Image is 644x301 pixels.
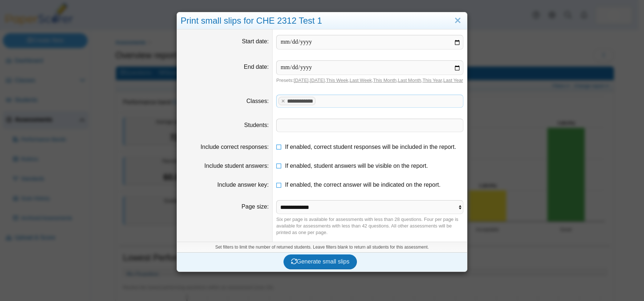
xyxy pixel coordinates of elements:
span: If enabled, the correct answer will be indicated on the report. [285,182,440,188]
a: This Week [326,78,348,83]
a: [DATE] [294,78,309,83]
div: Print small slips for CHE 2312 Test 1 [177,12,467,29]
tags: ​ [276,119,463,132]
a: Close [452,15,463,27]
span: If enabled, correct student responses will be included in the report. [285,144,456,150]
label: Include answer key [217,182,269,188]
div: Six per page is available for assessments with less than 28 questions. Four per page is available... [276,216,463,236]
label: Start date [242,38,269,44]
a: This Month [373,78,397,83]
label: Include student answers [204,163,269,169]
a: This Year [423,78,442,83]
div: Set filters to limit the number of returned students. Leave filters blank to return all students ... [177,242,467,253]
button: Generate small slips [283,254,357,269]
x: remove tag [280,99,286,103]
label: Classes [246,98,269,104]
div: Presets: , , , , , , , [276,77,463,84]
label: Students [244,122,269,128]
a: [DATE] [310,78,325,83]
label: End date [244,64,269,70]
a: Last Year [443,78,463,83]
span: If enabled, student answers will be visible on the report. [285,163,428,169]
a: Last Week [350,78,372,83]
a: Last Month [398,78,421,83]
label: Page size [242,203,269,210]
label: Include correct responses [201,144,269,150]
tags: ​ [276,95,463,108]
span: Generate small slips [291,258,350,265]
